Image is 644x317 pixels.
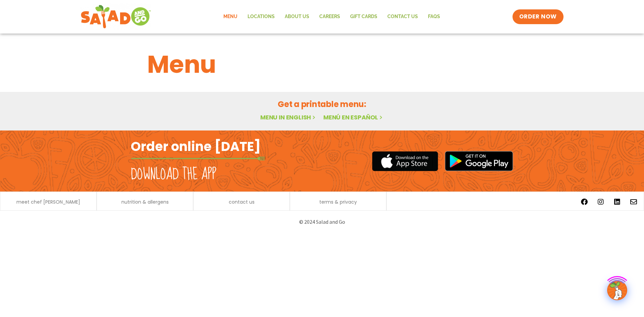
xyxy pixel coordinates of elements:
[382,9,423,24] a: Contact Us
[319,200,357,204] a: terms & privacy
[147,46,497,83] h1: Menu
[121,200,169,204] a: nutrition & allergens
[280,9,314,24] a: About Us
[134,217,510,226] p: © 2024 Salad and Go
[80,3,151,30] img: new-SAG-logo-768×292
[513,9,563,24] a: ORDER NOW
[16,200,80,204] a: meet chef [PERSON_NAME]
[147,98,497,110] h2: Get a printable menu:
[218,9,445,24] nav: Menu
[445,151,513,171] img: google_play
[519,13,557,21] span: ORDER NOW
[323,113,384,121] a: Menú en español
[131,157,265,160] img: fork
[423,9,445,24] a: FAQs
[131,138,261,155] h2: Order online [DATE]
[243,9,280,24] a: Locations
[314,9,345,24] a: Careers
[218,9,243,24] a: Menu
[372,150,438,172] img: appstore
[229,200,255,204] a: contact us
[345,9,382,24] a: GIFT CARDS
[260,113,317,121] a: Menu in English
[131,165,216,184] h2: Download the app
